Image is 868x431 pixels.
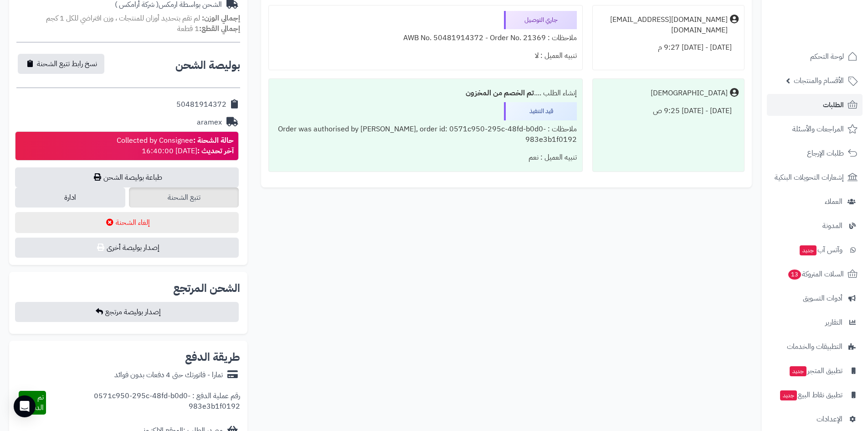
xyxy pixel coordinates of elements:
[177,23,240,34] small: 1 قطعة
[787,268,844,280] span: السلات المتروكة
[15,212,239,233] button: إلغاء الشحنة
[767,142,863,164] a: طلبات الإرجاع
[185,352,240,363] h2: طريقة الدفع
[799,244,842,256] span: وآتس آب
[767,360,863,382] a: تطبيق المتجرجديد
[825,316,842,329] span: التقارير
[129,187,239,208] a: تتبع الشحنة
[466,88,534,99] b: تم الخصم من المخزون
[807,147,844,160] span: طلبات الإرجاع
[202,13,240,24] strong: إجمالي الوزن:
[18,54,104,74] button: نسخ رابط تتبع الشحنة
[779,389,842,401] span: تطبيق نقاط البيع
[767,239,863,261] a: وآتس آبجديد
[193,135,234,146] strong: حالة الشحنة :
[794,74,844,87] span: الأقسام والمنتجات
[598,102,739,120] div: [DATE] - [DATE] 9:25 ص
[825,195,842,208] span: العملاء
[780,390,797,400] span: جديد
[817,413,842,426] span: الإعدادات
[504,102,577,120] div: قيد التنفيذ
[197,117,222,128] div: aramex
[15,167,239,187] a: طباعة بوليصة الشحن
[15,238,239,258] button: إصدار بوليصة أخرى
[803,292,842,305] span: أدوات التسويق
[274,120,576,149] div: ملاحظات : Order was authorised by [PERSON_NAME], order id: 0571c950-295c-48fd-b0d0-983e3b1f0192
[790,366,806,376] span: جديد
[800,245,817,255] span: جديد
[792,123,844,135] span: المراجعات والأسئلة
[767,94,863,116] a: الطلبات
[767,336,863,358] a: التطبيقات والخدمات
[197,145,234,156] strong: آخر تحديث :
[787,340,842,353] span: التطبيقات والخدمات
[274,149,576,166] div: تنبيه العميل : نعم
[274,29,576,47] div: ملاحظات : AWB No. 50481914372 - Order No. 21369
[504,11,577,29] div: جاري التوصيل
[767,312,863,333] a: التقارير
[199,23,240,34] strong: إجمالي القطع:
[775,171,844,184] span: إشعارات التحويلات البنكية
[767,408,863,430] a: الإعدادات
[37,58,97,69] span: نسخ رابط تتبع الشحنة
[767,191,863,213] a: العملاء
[651,88,728,99] div: [DEMOGRAPHIC_DATA]
[15,302,239,322] button: إصدار بوليصة مرتجع
[274,47,576,65] div: تنبيه العميل : لا
[114,370,223,380] div: تمارا - فاتورتك حتى 4 دفعات بدون فوائد
[173,283,240,294] h2: الشحن المرتجع
[788,270,801,280] span: 13
[789,364,842,377] span: تطبيق المتجر
[598,15,728,36] div: [DOMAIN_NAME][EMAIL_ADDRESS][DOMAIN_NAME]
[274,84,576,102] div: إنشاء الطلب ....
[767,287,863,309] a: أدوات التسويق
[822,219,842,232] span: المدونة
[767,384,863,406] a: تطبيق نقاط البيعجديد
[767,118,863,140] a: المراجعات والأسئلة
[823,99,844,111] span: الطلبات
[767,215,863,237] a: المدونة
[46,13,200,24] span: لم تقم بتحديد أوزان للمنتجات ، وزن افتراضي للكل 1 كجم
[767,263,863,285] a: السلات المتروكة13
[810,50,844,63] span: لوحة التحكم
[767,166,863,188] a: إشعارات التحويلات البنكية
[767,46,863,68] a: لوحة التحكم
[117,135,234,156] div: Collected by Consignee [DATE] 16:40:00
[29,392,44,413] span: تم الدفع
[14,395,36,417] div: Open Intercom Messenger
[176,99,226,110] div: 50481914372
[46,391,240,415] div: رقم عملية الدفع : 0571c950-295c-48fd-b0d0-983e3b1f0192
[598,39,739,57] div: [DATE] - [DATE] 9:27 م
[175,60,240,71] h2: بوليصة الشحن
[15,187,125,208] a: ادارة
